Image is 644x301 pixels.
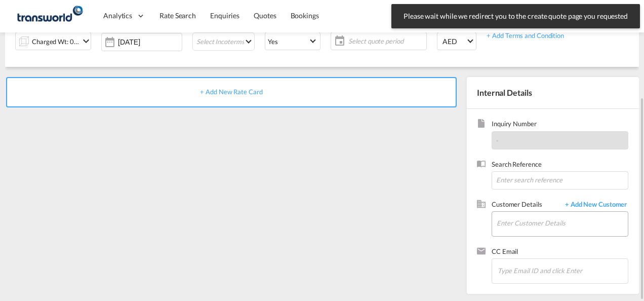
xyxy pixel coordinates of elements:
span: + Add New Rate Card [200,88,262,96]
md-icon: icon-calendar [331,35,343,47]
span: Search Reference [492,160,628,171]
input: Select [118,38,182,46]
div: Charged Wt: 0.00 W/M [32,34,79,49]
input: Enter search reference [492,171,628,190]
span: Customer Details [492,200,560,211]
span: + Add New Customer [560,200,628,211]
span: AED [442,36,466,47]
input: Enter Customer Details [497,212,628,235]
span: Bookings [291,11,319,20]
md-select: Select Customs: Yes [265,32,320,50]
span: Select quote period [346,34,426,48]
div: + Add New Rate Card [6,77,457,107]
span: Analytics [103,11,132,21]
md-select: Select Incoterms [192,32,255,51]
span: Rate Search [159,11,196,20]
span: CC Email [492,247,628,258]
md-icon: icon-chevron-down [80,35,92,47]
div: Yes [268,37,278,46]
md-select: Select Currency: د.إ AEDUnited Arab Emirates Dirham [437,32,476,50]
span: Select quote period [348,36,424,46]
span: Quotes [254,11,276,20]
div: Internal Details [467,77,639,108]
span: Enquiries [210,11,239,20]
span: - [496,136,499,144]
img: f753ae806dec11f0841701cdfdf085c0.png [15,5,84,27]
div: + Add Terms and Condition [487,30,564,40]
input: Chips input. [498,260,599,281]
span: Inquiry Number [492,119,628,131]
span: Please wait while we redirect you to the create quote page you requested [400,11,631,21]
div: Charged Wt: 0.00 W/Micon-chevron-down [15,32,91,50]
md-chips-wrap: Chips container. Enter the text area, then type text, and press enter to add a chip. [496,259,628,281]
